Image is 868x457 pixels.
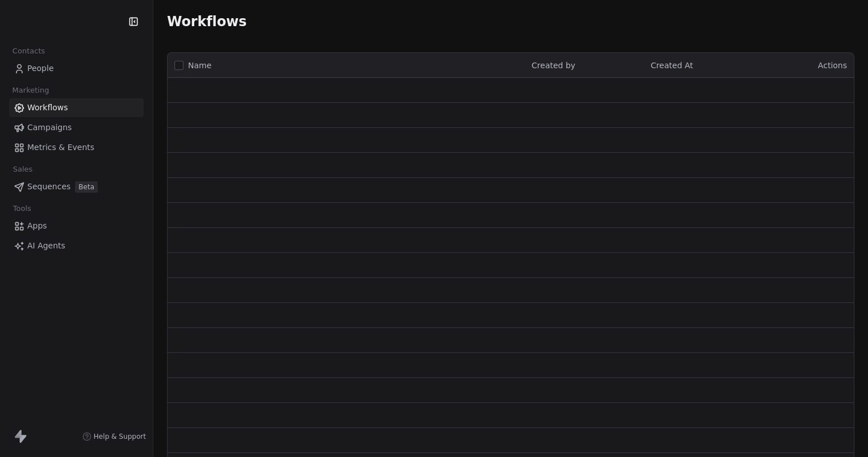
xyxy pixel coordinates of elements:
span: Campaigns [27,122,72,134]
a: Metrics & Events [9,138,144,157]
a: Help & Support [82,432,146,441]
a: Apps [9,217,144,235]
a: Campaigns [9,118,144,137]
a: SequencesBeta [9,177,144,196]
span: AI Agents [27,240,65,252]
a: AI Agents [9,236,144,255]
span: Help & Support [94,432,146,441]
span: Workflows [27,102,68,114]
span: Marketing [7,82,54,99]
span: Tools [8,200,36,217]
span: Beta [75,181,98,193]
a: Workflows [9,98,144,117]
span: Apps [27,220,47,232]
span: Sales [8,161,37,178]
span: Sequences [27,181,70,193]
span: Metrics & Events [27,142,94,153]
span: Actions [818,61,847,70]
a: People [9,59,144,78]
span: Contacts [7,43,50,60]
span: Name [188,60,211,72]
span: Workflows [167,14,247,30]
span: Created by [532,61,575,70]
span: Created At [650,61,693,70]
span: People [27,63,54,74]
